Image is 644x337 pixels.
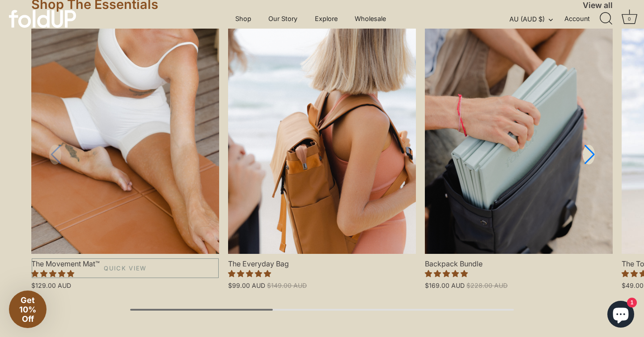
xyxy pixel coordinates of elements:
[31,269,74,278] span: 4.85 stars
[19,295,36,324] span: Get 10% Off
[228,29,416,254] a: The Everyday Bag
[228,282,265,289] span: $99.00 AUD
[31,254,219,289] a: The Movement Mat™ 4.85 stars $129.00 AUD
[509,15,563,23] button: AU (AUD $)
[425,29,613,254] a: Backpack Bundle
[596,9,616,29] a: Search
[228,269,271,278] span: 4.97 stars
[261,10,305,27] a: Our Story
[583,145,595,164] a: Next slide
[227,10,259,27] a: Shop
[31,282,71,289] span: $129.00 AUD
[32,258,219,278] a: Quick View
[228,254,416,269] span: The Everyday Bag
[9,291,47,328] div: Get 10% Off
[31,29,219,254] a: The Movement Mat™
[564,13,599,24] a: Account
[619,9,639,29] a: Cart
[347,10,394,27] a: Wholesale
[267,282,307,289] span: $149.00 AUD
[466,282,508,289] span: $228.00 AUD
[307,10,346,27] a: Explore
[213,10,408,27] div: Primary navigation
[425,269,468,278] span: 5.00 stars
[425,254,613,289] a: Backpack Bundle 5.00 stars $169.00 AUD $228.00 AUD
[605,301,637,330] inbox-online-store-chat: Shopify online store chat
[625,14,634,23] div: 0
[425,282,465,289] span: $169.00 AUD
[31,254,219,269] span: The Movement Mat™
[425,254,613,269] span: Backpack Bundle
[228,254,416,289] a: The Everyday Bag 4.97 stars $99.00 AUD $149.00 AUD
